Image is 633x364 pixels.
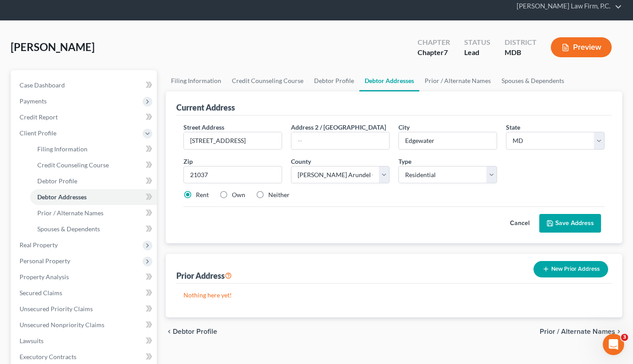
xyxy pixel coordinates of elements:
[37,161,109,169] span: Credit Counseling Course
[268,190,290,199] label: Neither
[506,123,520,131] span: State
[30,189,157,205] a: Debtor Addresses
[184,132,282,149] input: Enter street address
[37,193,87,201] span: Debtor Addresses
[176,270,232,281] div: Prior Address
[20,353,76,360] span: Executory Contracts
[166,328,173,335] i: chevron_left
[30,221,157,237] a: Spouses & Dependents
[12,317,157,333] a: Unsecured Nonpriority Claims
[540,328,622,335] button: Prior / Alternate Names chevron_right
[30,157,157,173] a: Credit Counseling Course
[12,333,157,349] a: Lawsuits
[398,157,411,166] label: Type
[496,70,569,91] a: Spouses & Dependents
[551,37,612,57] button: Preview
[166,328,217,335] button: chevron_left Debtor Profile
[505,37,537,47] div: District
[196,190,209,199] label: Rent
[20,97,47,105] span: Payments
[183,166,282,184] input: XXXXX
[309,70,359,91] a: Debtor Profile
[419,70,496,91] a: Prior / Alternate Names
[37,225,100,233] span: Spouses & Dependents
[37,177,77,185] span: Debtor Profile
[615,328,622,335] i: chevron_right
[12,269,157,285] a: Property Analysis
[398,123,410,131] span: City
[603,334,624,355] iframe: Intercom live chat
[37,209,104,217] span: Prior / Alternate Names
[418,47,450,58] div: Chapter
[12,301,157,317] a: Unsecured Priority Claims
[20,273,69,281] span: Property Analysis
[20,337,44,344] span: Lawsuits
[505,47,537,58] div: MDB
[183,158,193,165] span: Zip
[20,113,58,121] span: Credit Report
[173,328,217,335] span: Debtor Profile
[359,70,419,91] a: Debtor Addresses
[621,334,628,341] span: 3
[12,109,157,125] a: Credit Report
[20,257,70,265] span: Personal Property
[464,37,490,47] div: Status
[291,158,311,165] span: County
[20,305,93,313] span: Unsecured Priority Claims
[500,214,539,232] button: Cancel
[20,289,62,297] span: Secured Claims
[176,102,235,113] div: Current Address
[418,37,450,47] div: Chapter
[399,132,497,149] input: Enter city...
[11,40,95,53] span: [PERSON_NAME]
[291,132,389,149] input: --
[20,321,104,328] span: Unsecured Nonpriority Claims
[444,48,448,56] span: 7
[464,47,490,58] div: Lead
[12,77,157,93] a: Case Dashboard
[30,141,157,157] a: Filing Information
[30,205,157,221] a: Prior / Alternate Names
[540,328,615,335] span: Prior / Alternate Names
[166,70,227,91] a: Filing Information
[37,145,88,153] span: Filing Information
[232,190,245,199] label: Own
[20,241,58,249] span: Real Property
[533,261,608,277] button: New Prior Address
[20,81,65,89] span: Case Dashboard
[291,123,386,132] label: Address 2 / [GEOGRAPHIC_DATA]
[12,285,157,301] a: Secured Claims
[20,129,56,137] span: Client Profile
[227,70,309,91] a: Credit Counseling Course
[30,173,157,189] a: Debtor Profile
[183,291,605,300] p: Nothing here yet!
[183,123,224,131] span: Street Address
[539,214,601,233] button: Save Address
